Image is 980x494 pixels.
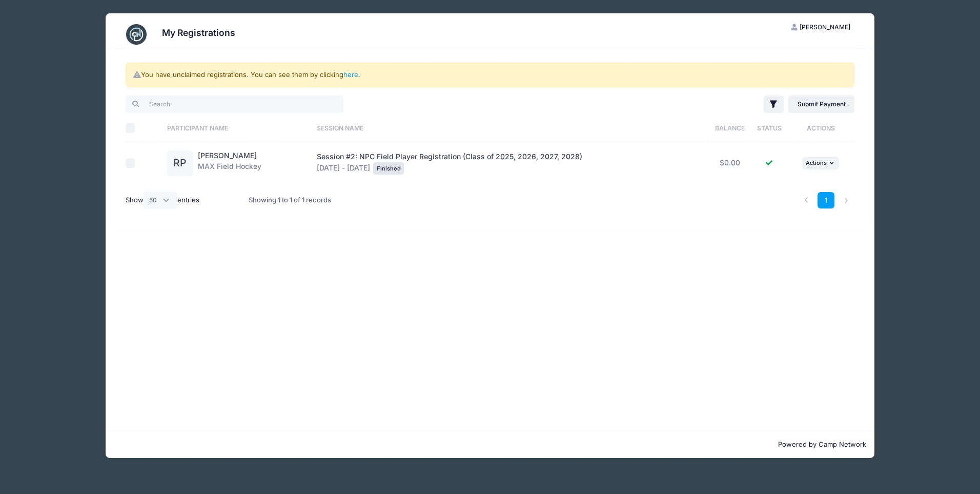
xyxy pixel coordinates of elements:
[114,440,866,450] p: Powered by Camp Network
[787,115,854,142] th: Actions: activate to sort column ascending
[126,63,854,87] div: You have unclaimed registrations. You can see them by clicking .
[317,152,582,161] span: Session #2: NPC Field Player Registration (Class of 2025, 2026, 2027, 2028)
[317,151,703,175] div: [DATE] - [DATE]
[198,151,257,160] a: [PERSON_NAME]
[126,192,199,209] label: Show entries
[708,115,752,142] th: Balance: activate to sort column ascending
[126,24,147,45] img: CampNetwork
[708,142,752,184] td: $0.00
[751,115,787,142] th: Status: activate to sort column ascending
[126,96,343,113] input: Search
[800,23,850,31] span: [PERSON_NAME]
[198,150,261,176] div: MAX Field Hockey
[818,192,834,209] a: 1
[249,188,331,212] div: Showing 1 to 1 of 1 records
[312,115,708,142] th: Session Name: activate to sort column ascending
[373,162,404,175] div: Finished
[144,192,177,209] select: Showentries
[126,115,162,142] th: Select All
[162,27,235,38] h3: My Registrations
[806,159,827,166] span: Actions
[167,150,193,176] div: RP
[167,159,193,168] a: RP
[343,70,358,79] a: here
[788,96,854,113] a: Submit Payment
[802,157,839,169] button: Actions
[162,115,312,142] th: Participant Name: activate to sort column ascending
[783,18,860,36] button: [PERSON_NAME]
